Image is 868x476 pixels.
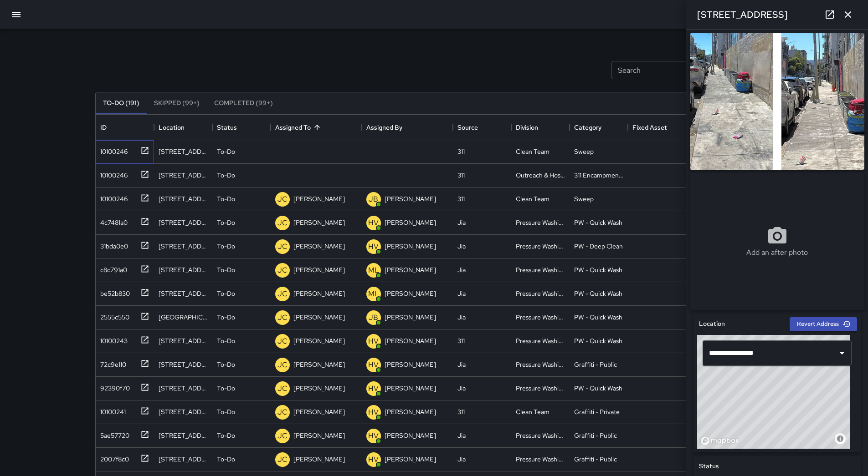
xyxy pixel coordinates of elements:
div: Location [154,115,212,140]
div: Category [570,115,628,140]
div: 457 Minna Street [159,171,208,180]
p: HV [368,454,379,465]
div: Pressure Washing [516,265,565,274]
div: Clean Team [516,194,550,203]
div: 102 6th Street [159,336,208,345]
div: Graffiti - Public [574,455,617,464]
p: [PERSON_NAME] [385,360,436,369]
div: Category [574,115,601,140]
p: To-Do [217,218,235,227]
p: HV [368,407,379,418]
div: Jia [457,313,466,322]
div: 68 6th Street [159,265,208,274]
p: HV [368,241,379,252]
div: 1286 Mission Street [159,431,208,440]
p: [PERSON_NAME] [293,455,345,464]
div: Jia [457,360,466,369]
div: PW - Quick Wash [574,313,622,322]
p: ML [368,289,379,299]
p: [PERSON_NAME] [293,289,345,298]
div: c8c791a0 [97,262,127,274]
p: [PERSON_NAME] [293,360,345,369]
div: 970 Folsom Street [159,384,208,393]
p: [PERSON_NAME] [293,218,345,227]
div: Assigned To [275,115,311,140]
div: Jia [457,384,466,393]
div: Sweep [574,194,594,203]
div: Assigned By [366,115,402,140]
p: [PERSON_NAME] [293,313,345,322]
div: PW - Quick Wash [574,218,622,227]
div: Pressure Washing [516,242,565,251]
div: Division [511,115,570,140]
div: Sweep [574,147,594,156]
div: 991 Market Street [159,242,208,251]
div: PW - Quick Wash [574,289,622,298]
div: 311 Encampments [574,171,623,180]
div: ID [100,115,107,140]
div: ID [96,115,154,140]
div: Clean Team [516,147,550,156]
p: [PERSON_NAME] [385,455,436,464]
button: Completed (99+) [207,92,280,114]
p: [PERSON_NAME] [385,431,436,440]
div: Pressure Washing [516,336,565,345]
div: 10100246 [97,167,128,180]
p: JC [277,336,288,347]
div: Jia [457,265,466,274]
p: [PERSON_NAME] [293,242,345,251]
div: Status [212,115,271,140]
div: Jia [457,455,466,464]
div: 72c9e110 [97,356,126,369]
p: [PERSON_NAME] [385,242,436,251]
div: Pressure Washing [516,455,565,464]
p: [PERSON_NAME] [293,194,345,203]
div: be52b830 [97,285,130,298]
p: JC [277,241,288,252]
div: 311 [457,171,465,180]
div: Pressure Washing [516,313,565,322]
p: JC [277,194,288,205]
p: To-Do [217,431,235,440]
p: JC [277,360,288,370]
div: 62 6th Street [159,289,208,298]
div: Assigned By [362,115,453,140]
p: JC [277,454,288,465]
div: Source [457,115,478,140]
div: PW - Deep Clean [574,242,623,251]
div: 2007f8c0 [97,451,129,464]
div: Jia [457,218,466,227]
div: 969 Market Street [159,218,208,227]
p: JC [277,312,288,323]
p: To-Do [217,360,235,369]
p: [PERSON_NAME] [293,384,345,393]
div: PW - Quick Wash [574,265,622,274]
p: To-Do [217,265,235,274]
button: Sort [311,121,324,134]
div: 4c7481a0 [97,214,128,227]
div: PW - Quick Wash [574,384,622,393]
button: To-Do (191) [96,92,147,114]
div: Graffiti - Public [574,360,617,369]
div: 10100246 [97,191,128,203]
div: Jia [457,242,466,251]
p: [PERSON_NAME] [293,407,345,416]
div: Outreach & Hospitality [516,171,565,180]
div: 311 [457,194,465,203]
div: 5ae57720 [97,427,129,440]
p: HV [368,218,379,228]
div: Fixed Asset [632,115,667,140]
div: Pressure Washing [516,218,565,227]
p: To-Do [217,289,235,298]
p: [PERSON_NAME] [385,313,436,322]
p: [PERSON_NAME] [385,194,436,203]
p: JC [277,430,288,441]
div: Clean Team [516,407,550,416]
div: 10100246 [97,143,128,156]
div: Pressure Washing [516,431,565,440]
div: Pressure Washing [516,384,565,393]
div: Assigned To [271,115,362,140]
p: To-Do [217,242,235,251]
div: 31bda0e0 [97,238,128,251]
div: 460 Natoma Street [159,360,208,369]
